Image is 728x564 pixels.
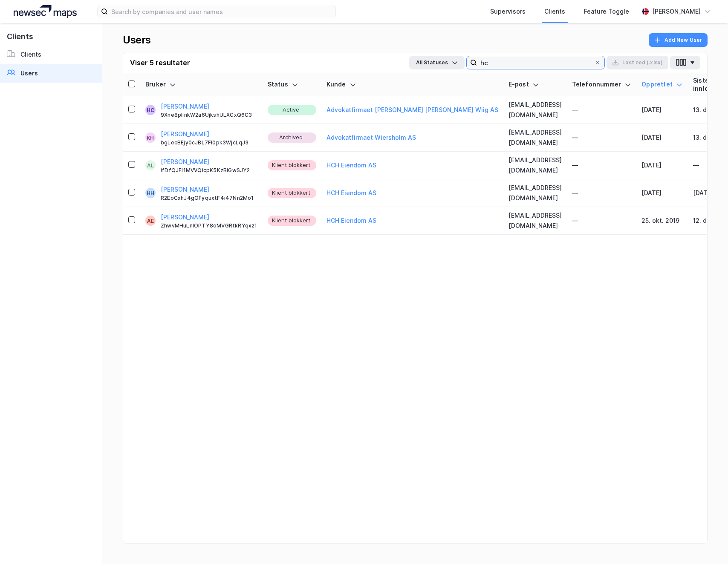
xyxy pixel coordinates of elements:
[503,207,567,235] td: [EMAIL_ADDRESS][DOMAIN_NAME]
[123,33,151,47] div: Users
[326,132,416,143] button: Advokatfirmaet Wiersholm AS
[161,101,209,112] button: [PERSON_NAME]
[567,124,637,152] td: —
[641,81,683,89] div: Opprettet
[326,188,376,198] button: HCH Eiendom AS
[685,523,728,564] div: Kontrollprogram for chat
[20,68,38,78] div: Users
[503,152,567,179] td: [EMAIL_ADDRESS][DOMAIN_NAME]
[567,96,637,124] td: —
[567,152,637,179] td: —
[161,167,257,174] div: ifDfQJFI1MVVQicpK5KzBiGwSJY2
[477,56,594,69] input: Search user by name, email or client
[584,6,629,17] div: Feature Toggle
[326,81,498,89] div: Kunde
[490,6,526,17] div: Supervisors
[544,6,565,17] div: Clients
[326,105,498,115] button: Advokatfirmaet [PERSON_NAME] [PERSON_NAME] Wiig AS
[147,216,154,226] div: AE
[147,160,154,170] div: AL
[268,81,316,89] div: Status
[572,81,632,89] div: Telefonnummer
[130,58,190,68] div: Viser 5 resultater
[636,152,688,179] td: [DATE]
[161,222,257,229] div: ZhwvMHuLnIOPTY8oMVGRtkRYqxz1
[147,132,154,143] div: KH
[161,139,257,146] div: bgLecBEjy0cJBL7FI0pk3WjcLqJ3
[567,179,637,207] td: —
[652,6,701,17] div: [PERSON_NAME]
[161,157,209,167] button: [PERSON_NAME]
[503,124,567,152] td: [EMAIL_ADDRESS][DOMAIN_NAME]
[503,179,567,207] td: [EMAIL_ADDRESS][DOMAIN_NAME]
[636,124,688,152] td: [DATE]
[636,179,688,207] td: [DATE]
[567,207,637,235] td: —
[161,112,257,118] div: 9Xne8pIinkW2a6UjkshULXCxQ6C3
[326,160,376,170] button: HCH Eiendom AS
[161,129,209,139] button: [PERSON_NAME]
[409,56,465,69] button: All Statuses
[503,96,567,124] td: [EMAIL_ADDRESS][DOMAIN_NAME]
[108,5,335,18] input: Search by companies and user names
[508,81,562,89] div: E-post
[14,5,77,18] img: logo.a4113a55bc3d86da70a041830d287a7e.svg
[649,33,708,47] button: Add New User
[161,184,209,195] button: [PERSON_NAME]
[147,105,154,115] div: HC
[145,81,257,89] div: Bruker
[636,96,688,124] td: [DATE]
[636,207,688,235] td: 25. okt. 2019
[161,195,257,201] div: R2EoCxhJ4gOFyquxtF4i47Nn2Mo1
[685,523,728,564] iframe: Chat Widget
[161,212,209,222] button: [PERSON_NAME]
[326,216,376,226] button: HCH Eiendom AS
[147,188,154,198] div: HH
[20,49,41,60] div: Clients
